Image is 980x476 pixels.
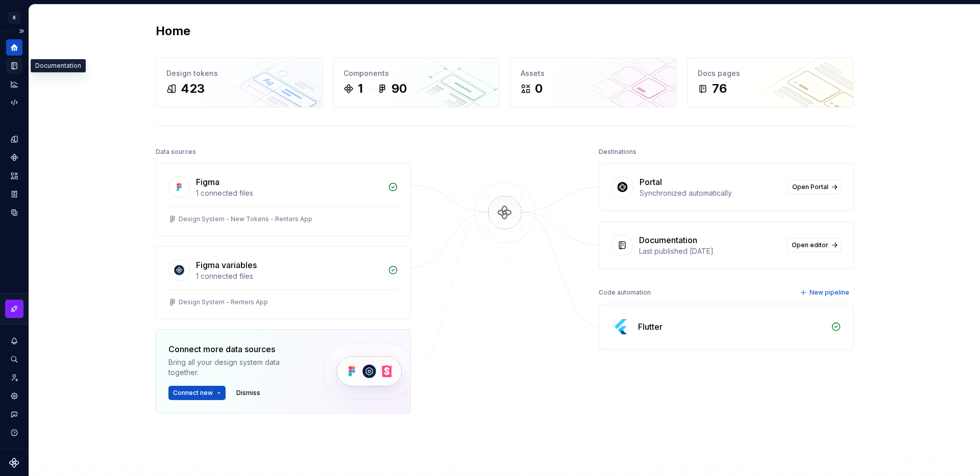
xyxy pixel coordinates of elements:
div: 1 connected files [196,188,382,198]
div: Portal [640,176,662,188]
div: 0 [535,81,543,97]
button: Notifications [6,333,22,349]
div: Figma [196,176,219,188]
span: Connect new [173,389,213,397]
div: Data sources [156,145,196,159]
div: Last published [DATE] [639,246,781,256]
a: Design tokens423 [156,58,323,108]
div: Flutter [638,321,663,333]
a: Figma variables1 connected filesDesign System - Renters App [156,246,411,319]
a: Open Portal [788,180,841,194]
a: Components [6,149,22,166]
div: Documentation [31,59,86,72]
a: Storybook stories [6,186,22,202]
button: Expand sidebar [14,24,29,38]
div: R [8,12,20,24]
a: Data sources [6,204,22,221]
div: 90 [391,81,407,97]
a: Code automation [6,94,22,111]
div: Components [344,68,489,78]
a: Documentation [6,58,22,74]
a: Assets0 [510,58,677,108]
a: Assets [6,168,22,184]
span: New pipeline [810,288,849,297]
span: Open editor [792,241,828,249]
a: Docs pages76 [687,58,854,108]
a: Analytics [6,76,22,92]
button: Dismiss [232,386,265,400]
div: Figma variables [196,259,257,271]
button: Connect new [168,386,226,400]
div: Synchronized automatically [640,188,781,198]
a: Open editor [787,238,841,252]
span: Open Portal [792,183,828,191]
svg: Supernova Logo [9,458,19,468]
h2: Home [156,23,190,39]
a: Figma1 connected filesDesign System - New Tokens - Renters App [156,163,411,236]
div: Assets [521,68,666,78]
div: Design System - New Tokens - Renters App [179,215,312,223]
div: 1 [358,81,363,97]
div: Docs pages [698,68,843,78]
a: Components190 [333,58,500,108]
span: Dismiss [236,389,260,397]
div: Design System - Renters App [179,298,268,306]
div: Destinations [599,145,636,159]
button: Contact support [6,406,22,422]
div: Bring all your design system data together. [168,357,306,378]
a: Home [6,39,22,56]
div: 1 connected files [196,271,382,281]
a: Design tokens [6,131,22,147]
a: Invite team [6,369,22,386]
div: Documentation [639,234,697,246]
a: Settings [6,388,22,404]
div: 76 [712,81,727,97]
div: Code automation [599,285,651,300]
button: Search ⌘K [6,351,22,367]
button: New pipeline [797,285,854,300]
div: 423 [181,81,205,97]
button: R [2,7,27,29]
div: Connect more data sources [168,343,306,355]
div: Design tokens [166,68,312,78]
